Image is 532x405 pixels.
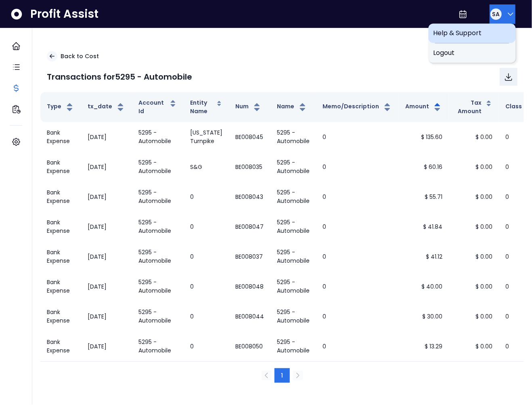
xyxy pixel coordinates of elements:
td: [DATE] [81,212,132,242]
td: 0 [316,272,399,302]
td: $ 0.00 [449,302,499,331]
td: 5295 - Automobile [270,182,316,212]
span: Logout [434,48,511,58]
td: $ 0.00 [449,182,499,212]
td: $ 0.00 [449,242,499,272]
span: Profit Assist [30,7,98,21]
button: Memo/Description [323,102,392,112]
td: 0 [316,152,399,182]
button: 1 [274,368,289,383]
td: $ 55.71 [399,182,449,212]
td: Bank Expense [40,302,81,331]
td: 5295 - Automobile [270,302,316,331]
td: Bank Expense [40,272,81,302]
td: $ 41.84 [399,212,449,242]
span: SA [492,10,500,18]
td: 0 [316,182,399,212]
td: BE008048 [229,272,270,302]
td: 5295 - Automobile [132,182,184,212]
td: $ 13.29 [399,331,449,361]
button: Previous [262,371,271,380]
td: $ 0.00 [449,152,499,182]
td: [DATE] [81,182,132,212]
td: 5295 - Automobile [270,272,316,302]
td: [DATE] [81,272,132,302]
td: 5295 - Automobile [132,272,184,302]
td: BE008035 [229,152,270,182]
td: [DATE] [81,331,132,361]
td: $ 30.00 [399,302,449,331]
td: BE008043 [229,182,270,212]
button: Amount [405,102,442,112]
td: $ 0.00 [449,331,499,361]
td: 0 [316,302,399,331]
td: $ 0.00 [449,122,499,152]
td: Bank Expense [40,122,81,152]
td: 0 [184,242,229,272]
td: 0 [184,302,229,331]
td: Bank Expense [40,152,81,182]
td: 5295 - Automobile [132,302,184,331]
td: Bank Expense [40,182,81,212]
td: [DATE] [81,302,132,331]
td: Bank Expense [40,212,81,242]
p: Transactions for 5295 - Automobile [47,71,192,83]
td: $ 0.00 [449,272,499,302]
td: BE008045 [229,122,270,152]
td: $ 41.12 [399,242,449,272]
td: 5295 - Automobile [132,331,184,361]
td: 0 [316,122,399,152]
td: BE008050 [229,331,270,361]
td: 0 [184,182,229,212]
button: Name [277,102,308,112]
td: 0 [184,331,229,361]
span: 1 [281,371,283,380]
td: [DATE] [81,242,132,272]
td: 5295 - Automobile [270,122,316,152]
td: 5295 - Automobile [270,331,316,361]
button: tx_date [88,102,126,112]
td: [US_STATE] Turnpike [184,122,229,152]
button: Entity Name [190,99,222,116]
button: Download [500,68,517,86]
p: Back to Cost [61,52,99,61]
td: 0 [316,331,399,361]
button: Type [47,102,75,112]
td: 5295 - Automobile [132,242,184,272]
td: $ 60.16 [399,152,449,182]
td: 5295 - Automobile [132,122,184,152]
td: BE008037 [229,242,270,272]
button: Next [293,371,303,380]
button: Tax Amount [455,99,492,116]
td: 0 [184,272,229,302]
td: 0 [184,212,229,242]
td: Bank Expense [40,331,81,361]
td: Bank Expense [40,242,81,272]
button: Account Id [138,99,177,116]
td: [DATE] [81,122,132,152]
td: 5295 - Automobile [270,152,316,182]
td: 5295 - Automobile [270,212,316,242]
td: 0 [316,212,399,242]
td: [DATE] [81,152,132,182]
span: Help & Support [434,28,511,38]
button: Num [235,102,262,112]
td: S&G [184,152,229,182]
td: $ 0.00 [449,212,499,242]
td: 5295 - Automobile [270,242,316,272]
td: BE008044 [229,302,270,331]
td: $ 135.60 [399,122,449,152]
td: BE008047 [229,212,270,242]
td: $ 40.00 [399,272,449,302]
td: 5295 - Automobile [132,212,184,242]
td: 0 [316,242,399,272]
td: 5295 - Automobile [132,152,184,182]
